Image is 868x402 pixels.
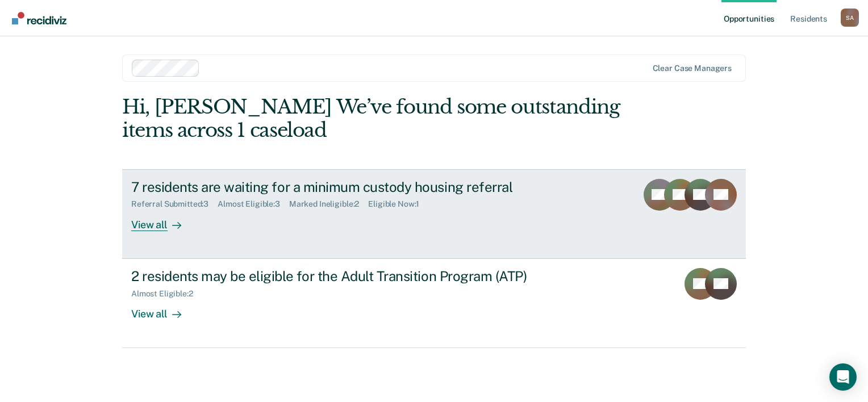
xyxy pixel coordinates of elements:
div: View all [131,298,195,320]
div: Clear case managers [653,64,732,73]
a: 2 residents may be eligible for the Adult Transition Program (ATP)Almost Eligible:2View all [122,259,746,348]
img: Recidiviz [12,12,66,24]
div: Almost Eligible : 3 [218,199,289,209]
a: 7 residents are waiting for a minimum custody housing referralReferral Submitted:3Almost Eligible... [122,169,746,259]
div: Open Intercom Messenger [829,363,857,391]
div: S A [841,9,859,27]
div: View all [131,209,195,231]
div: Eligible Now : 1 [368,199,428,209]
button: Profile dropdown button [841,9,859,27]
div: Marked Ineligible : 2 [289,199,368,209]
div: Hi, [PERSON_NAME] We’ve found some outstanding items across 1 caseload [122,95,621,142]
div: Almost Eligible : 2 [131,289,202,299]
div: 7 residents are waiting for a minimum custody housing referral [131,179,530,195]
div: Referral Submitted : 3 [131,199,218,209]
div: 2 residents may be eligible for the Adult Transition Program (ATP) [131,268,530,284]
